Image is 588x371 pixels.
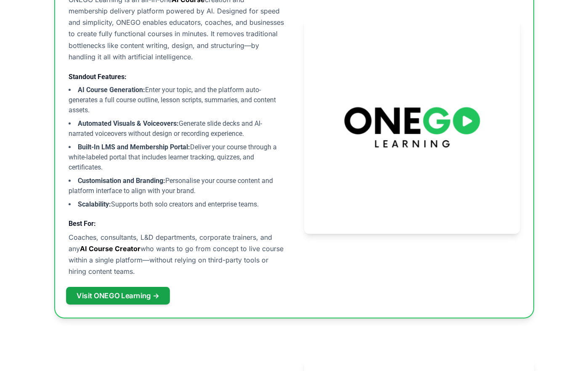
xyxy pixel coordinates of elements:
[69,85,284,115] li: Enter your topic, and the platform auto-generates a full course outline, lesson scripts, summarie...
[78,143,190,151] strong: Built-In LMS and Membership Portal:
[69,142,284,172] li: Deliver your course through a white-labeled portal that includes learner tracking, quizzes, and c...
[69,73,284,82] h3: Standout Features:
[69,119,284,139] li: Generate slide decks and AI-narrated voiceovers without design or recording experience.
[78,86,145,94] strong: AI Course Generation:
[69,176,284,196] li: Personalise your course content and platform interface to align with your brand.
[78,177,165,185] strong: Customisation and Branding:
[80,244,140,253] strong: AI Course Creator
[66,287,170,305] a: Visit ONEGO Learning →
[69,220,284,228] h3: Best For:
[69,232,284,278] p: Coaches, consultants, L&D departments, corporate trainers, and any who wants to go from concept t...
[304,19,520,234] img: ONEGO Learning AI-powered course creation platform interface
[78,200,111,208] strong: Scalability:
[69,199,284,209] li: Supports both solo creators and enterprise teams.
[78,119,179,127] strong: Automated Visuals & Voiceovers:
